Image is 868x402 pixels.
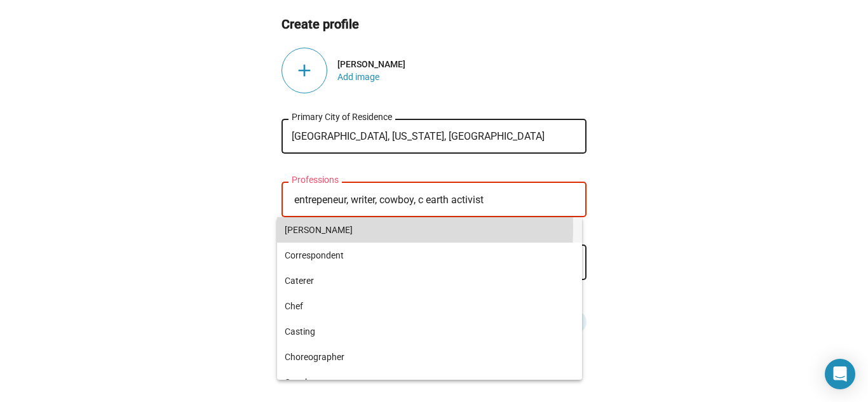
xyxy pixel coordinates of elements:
[285,217,574,243] span: [PERSON_NAME]
[281,16,587,33] h2: Create profile
[337,59,587,69] div: [PERSON_NAME]
[285,319,574,344] span: Casting
[285,344,574,370] span: Choreographer
[825,359,855,389] div: Open Intercom Messenger
[285,268,574,293] span: Caterer
[285,243,574,268] span: Correspondent
[337,72,379,82] button: Open Add Image Dialog
[285,370,574,395] span: Coach
[285,293,574,319] span: Chef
